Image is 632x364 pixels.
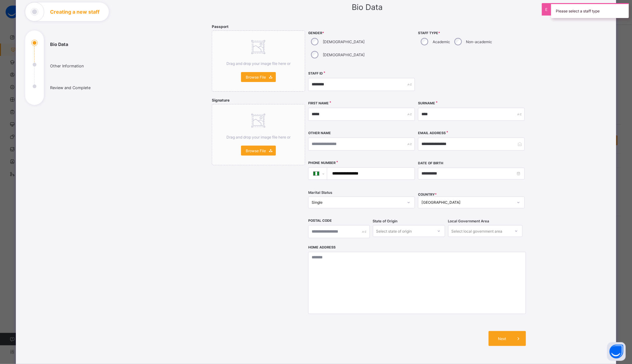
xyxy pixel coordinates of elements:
span: Browse File [246,148,266,153]
span: Drag and drop your image file here or [226,61,290,66]
span: Bio Data [352,2,383,12]
div: Select state of origin [376,225,412,237]
label: Email Address [418,131,446,135]
label: [DEMOGRAPHIC_DATA] [323,52,365,57]
span: COUNTRY [418,193,437,197]
span: Marital Status [308,190,332,195]
span: Next [493,336,511,341]
label: Phone Number [308,161,336,165]
label: Non-academic [466,39,492,44]
label: Postal Code [308,219,332,223]
span: Passport [212,24,229,29]
div: [GEOGRAPHIC_DATA] [421,200,513,205]
div: Drag and drop your image file here orBrowse File [212,30,305,92]
label: Academic [433,39,450,44]
label: Surname [418,101,435,105]
span: Drag and drop your image file here or [226,135,290,139]
span: State of Origin [373,219,398,223]
div: Please select a staff type [551,3,629,18]
label: First Name [308,101,329,105]
label: Home Address [308,245,336,249]
label: Other Name [308,131,331,135]
label: Staff ID [308,71,323,75]
span: Gender [308,31,415,35]
span: Local Government Area [448,219,490,223]
span: Browse File [246,75,266,80]
button: Open asap [607,342,626,361]
div: Select local government area [452,225,503,237]
label: Date of Birth [418,161,443,165]
h1: Creating a new staff [50,9,100,14]
div: Drag and drop your image file here orBrowse File [212,104,305,165]
span: Signature [212,98,230,102]
label: [DEMOGRAPHIC_DATA] [323,39,365,44]
span: Staff Type [418,31,525,35]
div: Single [312,200,403,205]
